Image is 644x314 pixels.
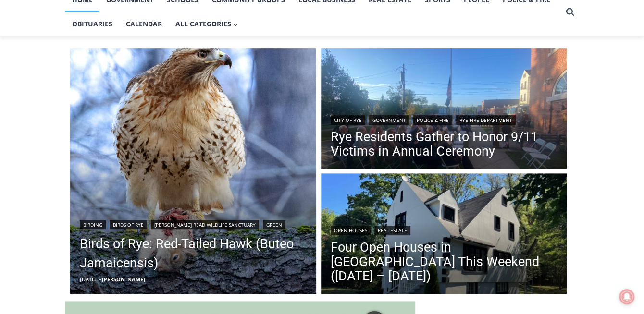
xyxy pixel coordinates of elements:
img: (PHOTO: Red-Tailed Hawk (Buteo Jamaicensis) at the Edith G. Read Wildlife Sanctuary in Rye, New Y... [70,48,316,294]
div: | | | [80,218,307,229]
a: Read More Birds of Rye: Red-Tailed Hawk (Buteo Jamaicensis) [70,48,316,294]
a: Obituaries [65,12,119,36]
div: "the precise, almost orchestrated movements of cutting and assembling sushi and [PERSON_NAME] mak... [99,60,141,115]
a: Read More Four Open Houses in Rye This Weekend (September 13 – 14) [321,173,567,296]
button: View Search Form [561,3,579,21]
button: Child menu of All Categories [169,12,245,36]
a: Calendar [119,12,169,36]
a: Police & Fire [413,115,452,125]
div: 2 [101,81,105,91]
div: "The first chef I interviewed talked about coming to [GEOGRAPHIC_DATA] from [GEOGRAPHIC_DATA] in ... [243,0,454,93]
a: [PERSON_NAME] Read Sanctuary Fall Fest: [DATE] [0,96,144,120]
a: Open Tues. - Sun. [PHONE_NUMBER] [0,97,97,120]
span: Open Tues. - Sun. [PHONE_NUMBER] [3,99,94,135]
a: Read More Rye Residents Gather to Honor 9/11 Victims in Annual Ceremony [321,48,567,171]
div: / [108,81,110,91]
a: City of Rye [331,115,365,125]
a: Rye Fire Department [456,115,516,125]
a: Open Houses [331,226,371,235]
time: [DATE] [80,276,97,283]
div: | [331,224,557,235]
a: Intern @ [DOMAIN_NAME] [231,93,466,120]
a: Birds of Rye [110,220,147,229]
a: Government [369,115,409,125]
a: [PERSON_NAME] Read Wildlife Sanctuary [151,220,259,229]
img: 506 Midland Avenue, Rye [321,173,567,296]
a: Green [263,220,285,229]
span: Intern @ [DOMAIN_NAME] [251,96,446,117]
a: Rye Residents Gather to Honor 9/11 Victims in Annual Ceremony [331,130,557,158]
a: Four Open Houses in [GEOGRAPHIC_DATA] This Weekend ([DATE] – [DATE]) [331,240,557,283]
a: Birding [80,220,106,229]
div: 6 [112,81,117,91]
span: – [99,276,102,283]
div: | | | [331,113,557,125]
a: Real Estate [374,226,410,235]
img: (PHOTO: The City of Rye's annual September 11th Commemoration Ceremony on Thursday, September 11,... [321,48,567,171]
div: Birds of Prey: Falcon and hawk demos [101,28,139,79]
h4: [PERSON_NAME] Read Sanctuary Fall Fest: [DATE] [8,97,128,119]
a: Birds of Rye: Red-Tailed Hawk (Buteo Jamaicensis) [80,234,307,273]
a: [PERSON_NAME] [102,276,145,283]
